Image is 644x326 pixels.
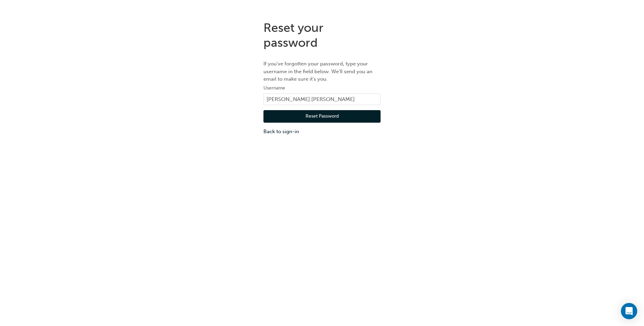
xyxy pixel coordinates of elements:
[263,128,381,136] a: Back to sign-in
[621,303,637,319] div: Open Intercom Messenger
[263,94,381,105] input: Username
[263,60,381,83] p: If you've forgotten your password, type your username in the field below. We'll send you an email...
[263,110,381,123] button: Reset Password
[263,84,381,92] label: Username
[263,20,381,50] h1: Reset your password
